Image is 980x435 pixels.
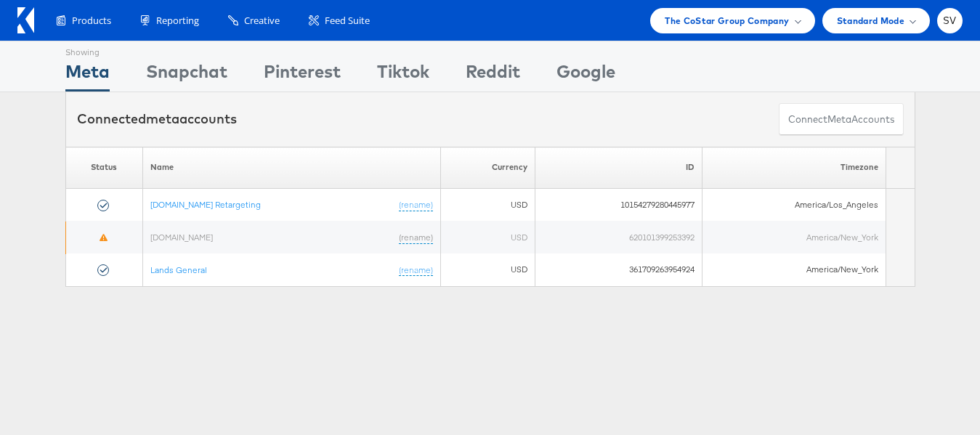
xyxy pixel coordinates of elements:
div: Meta [65,59,110,92]
td: USD [440,253,535,286]
td: 361709263954924 [535,253,702,286]
span: Reporting [156,14,199,28]
span: meta [146,110,179,127]
span: Feed Suite [325,14,370,28]
td: America/New_York [702,221,886,253]
button: ConnectmetaAccounts [779,103,904,136]
div: Reddit [466,59,520,92]
th: Status [65,147,142,188]
a: [DOMAIN_NAME] [150,231,213,242]
th: Currency [440,147,535,188]
a: (rename) [399,198,433,211]
td: 10154279280445977 [535,188,702,221]
th: ID [535,147,702,188]
span: Standard Mode [837,13,904,28]
span: The CoStar Group Company [665,13,789,28]
a: (rename) [399,264,433,276]
div: Showing [65,41,110,59]
span: Creative [244,14,280,28]
span: SV [943,16,957,25]
div: Google [556,59,615,92]
span: meta [827,113,851,126]
th: Name [142,147,440,188]
th: Timezone [702,147,886,188]
a: (rename) [399,231,433,243]
td: America/Los_Angeles [702,188,886,221]
td: USD [440,221,535,253]
div: Connected accounts [77,110,237,129]
td: 620101399253392 [535,221,702,253]
div: Snapchat [146,59,227,92]
a: Lands General [150,264,207,275]
td: America/New_York [702,253,886,286]
div: Pinterest [264,59,341,92]
span: Products [72,14,111,28]
td: USD [440,188,535,221]
div: Tiktok [377,59,429,92]
a: [DOMAIN_NAME] Retargeting [150,198,261,209]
